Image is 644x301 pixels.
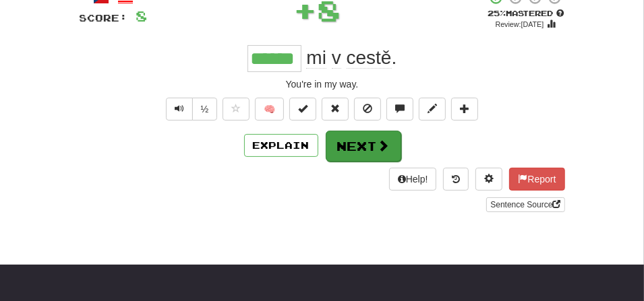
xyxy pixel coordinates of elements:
span: . [301,47,397,69]
button: Add to collection (alt+a) [451,98,478,121]
span: 8 [136,7,148,24]
button: Round history (alt+y) [443,168,469,191]
button: Play sentence audio (ctl+space) [166,98,193,121]
span: 25 % [488,9,506,18]
button: Favorite sentence (alt+f) [223,98,250,121]
div: You're in my way. [80,77,565,91]
small: Review: [DATE] [496,20,544,28]
div: Mastered [487,8,565,19]
button: ½ [192,98,218,121]
button: Reset to 0% Mastered (alt+r) [322,98,349,121]
button: Next [326,131,401,162]
button: 🧠 [255,98,284,121]
button: Edit sentence (alt+d) [419,98,446,121]
span: Score: [80,12,128,24]
button: Explain [244,134,318,157]
span: v [332,47,341,69]
div: Text-to-speech controls [163,98,218,121]
button: Help! [389,168,437,191]
a: Sentence Source [486,197,564,212]
button: Discuss sentence (alt+u) [386,98,413,121]
span: cestě [347,47,392,69]
span: mi [306,47,326,69]
button: Ignore sentence (alt+i) [354,98,381,121]
button: Report [509,168,564,191]
button: Set this sentence to 100% Mastered (alt+m) [289,98,316,121]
